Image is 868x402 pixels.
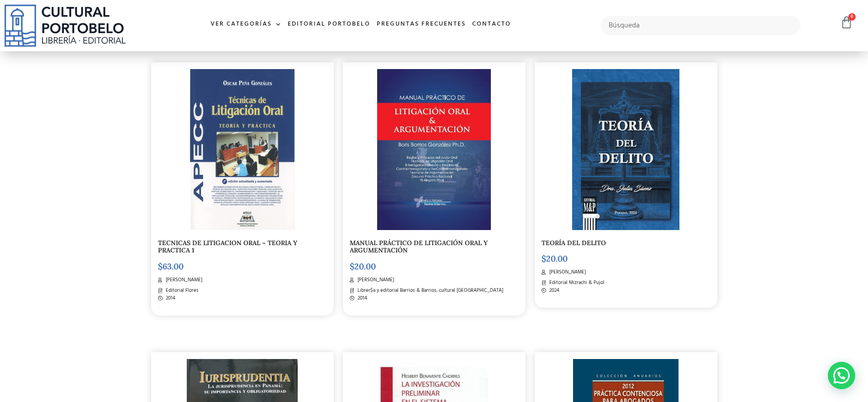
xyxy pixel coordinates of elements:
[284,15,374,34] a: Editorial Portobelo
[350,261,376,272] bdi: 20.00
[350,261,354,272] span: $
[190,69,295,230] img: tecnicas_de_ligi1-1.png
[601,16,801,35] input: Búsqueda
[158,239,297,255] a: TECNICAS DE LITIGACION ORAL – TEORIA Y PRACTICA 1
[547,268,586,276] span: [PERSON_NAME]
[377,69,490,230] img: BA224-1.jpg
[163,295,175,302] span: 2014
[158,261,184,272] bdi: 63.00
[840,16,853,29] a: 0
[828,362,855,389] div: Contactar por WhatsApp
[163,276,202,284] span: [PERSON_NAME]
[547,279,605,287] span: Editorial Mizrachi & Pujol
[355,287,503,295] span: Librer$a y editorial Barrios & Barrios, cultural [GEOGRAPHIC_DATA]
[572,69,679,230] img: Portada_TEORIA-DEL-DELITO-scaled-e1724633524567
[350,239,488,255] a: MANUAL PRÁCTICO DE LITIGACIÓN ORAL Y ARGUMENTACIÓN
[542,253,546,264] span: $
[374,15,469,34] a: Preguntas frecuentes
[207,15,284,34] a: Ver Categorías
[469,15,514,34] a: Contacto
[848,13,856,21] span: 0
[542,239,606,247] a: TEORÍA DEL DELITO
[355,276,394,284] span: [PERSON_NAME]
[158,261,163,272] span: $
[547,287,559,295] span: 2024
[355,295,367,302] span: 2014
[163,287,199,295] span: Editorial Flores
[542,253,568,264] bdi: 20.00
